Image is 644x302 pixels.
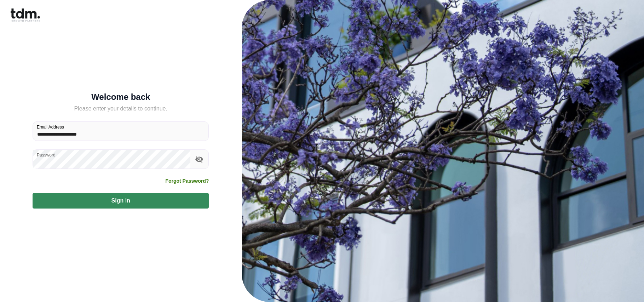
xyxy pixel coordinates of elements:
button: Sign in [33,193,209,209]
a: Forgot Password? [165,177,209,184]
label: Email Address [37,124,64,130]
h5: Please enter your details to continue. [33,104,209,113]
button: toggle password visibility [193,153,205,165]
h5: Welcome back [33,93,209,101]
label: Password [37,152,56,158]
